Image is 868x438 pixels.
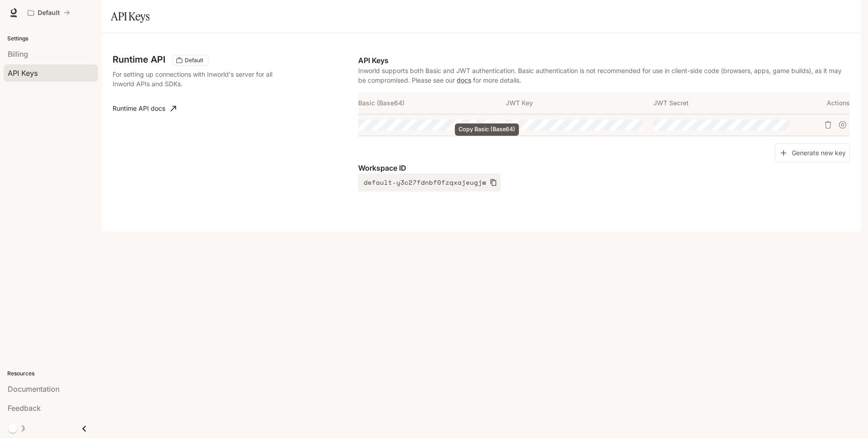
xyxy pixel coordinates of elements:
a: Runtime API docs [109,99,180,118]
button: default-y3c27fdnbf0fzqxajeugjw [358,173,501,192]
div: These keys will apply to your current workspace only [173,55,208,66]
p: API Keys [358,55,850,66]
th: JWT Secret [653,92,801,114]
span: Default [181,56,207,64]
button: Delete API key [821,118,835,132]
button: Suspend API key [835,118,850,132]
p: For setting up connections with Inworld's server for all Inworld APIs and SDKs. [113,69,291,89]
th: Basic (Base64) [358,92,506,114]
h1: API Keys [111,7,149,25]
div: Copy Basic (Base64) [455,123,519,136]
button: Generate new key [775,143,850,163]
button: All workspaces [24,4,74,22]
p: Default [38,9,60,17]
p: Workspace ID [358,162,850,173]
p: Inworld supports both Basic and JWT authentication. Basic authentication is not recommended for u... [358,66,850,85]
th: Actions [801,92,850,114]
h3: Runtime API [113,55,165,64]
th: JWT Key [506,92,653,114]
a: docs [457,76,471,84]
